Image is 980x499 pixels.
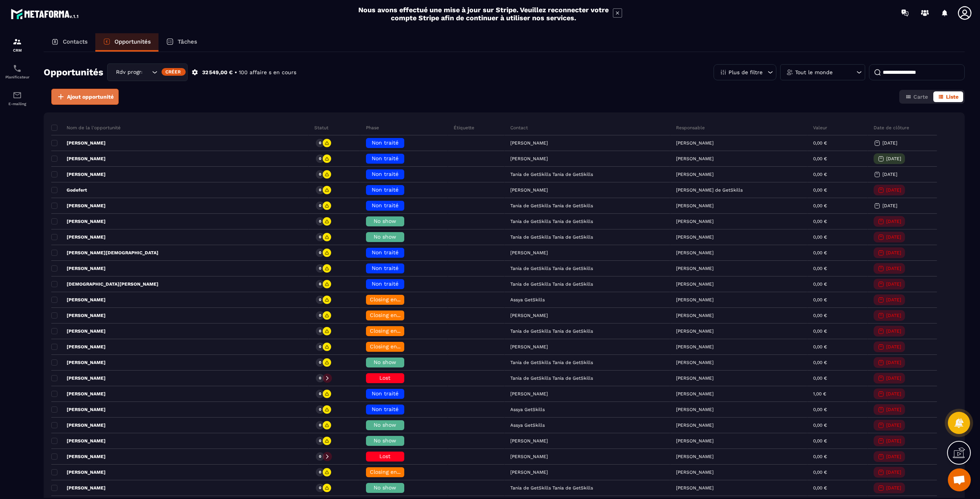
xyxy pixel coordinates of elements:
p: [PERSON_NAME] [676,470,714,475]
a: schedulerschedulerPlanificateur [2,58,33,85]
p: 0,00 € [813,344,827,349]
p: Étiquette [454,125,474,131]
p: [PERSON_NAME] [676,140,714,146]
h2: Nous avons effectué une mise à jour sur Stripe. Veuillez reconnecter votre compte Stripe afin de ... [358,6,609,22]
p: Valeur [813,125,827,131]
p: 0 [319,407,321,412]
p: [PERSON_NAME] [676,266,714,271]
p: Statut [314,125,328,131]
a: formationformationCRM [2,31,33,58]
p: 0 [319,360,321,365]
p: 0 [319,344,321,349]
p: 0 [319,172,321,177]
p: [PERSON_NAME] [676,313,714,318]
span: Liste [946,94,959,100]
img: formation [13,37,22,46]
p: [PERSON_NAME] [676,328,714,334]
p: [PERSON_NAME] [51,391,106,397]
p: [DATE] [886,328,901,334]
p: [PERSON_NAME] [676,438,714,444]
input: Search for option [142,68,150,76]
h2: Opportunités [44,65,103,80]
p: 0 [319,423,321,428]
p: Nom de la l'opportunité [51,125,121,131]
p: [DATE] [886,423,901,428]
p: Tâches [178,38,197,45]
p: [PERSON_NAME] [676,407,714,412]
p: [PERSON_NAME] [51,453,106,460]
a: Tâches [158,33,205,52]
p: 0,00 € [813,438,827,444]
p: 0 [319,140,321,146]
img: logo [11,7,80,21]
p: [PERSON_NAME] [676,360,714,365]
p: [PERSON_NAME] [676,156,714,161]
p: [PERSON_NAME] [51,312,106,319]
p: [DATE] [886,313,901,318]
p: [PERSON_NAME] [676,250,714,255]
p: [DATE] [886,407,901,412]
span: Non traité [372,265,399,271]
span: Non traité [372,187,399,193]
p: Godefert [51,187,87,193]
p: [PERSON_NAME] [51,156,106,162]
p: Opportunités [114,38,151,45]
p: 0 [319,297,321,302]
p: 0 [319,187,321,193]
p: 0,00 € [813,470,827,475]
p: CRM [2,48,33,52]
p: 32 549,00 € [202,69,233,76]
p: [PERSON_NAME] [51,344,106,350]
span: Non traité [372,155,399,161]
p: 0 [319,219,321,224]
span: No show [374,234,396,240]
p: 0 [319,328,321,334]
p: 0,00 € [813,250,827,255]
p: [PERSON_NAME] [51,218,106,224]
p: 0 [319,470,321,475]
p: [PERSON_NAME] [676,203,714,208]
p: Contact [510,125,528,131]
a: Ouvrir le chat [948,468,971,491]
p: [PERSON_NAME] [676,297,714,302]
p: [PERSON_NAME] [676,423,714,428]
span: Ajout opportunité [67,93,114,101]
p: [PERSON_NAME] [676,219,714,224]
p: [PERSON_NAME] [51,422,106,428]
p: [PERSON_NAME] [51,406,106,413]
p: 0,00 € [813,281,827,287]
p: [DATE] [886,297,901,302]
p: 0 [319,234,321,240]
p: [DATE] [886,344,901,349]
p: 0 [319,313,321,318]
p: E-mailing [2,102,33,106]
p: [DATE] [886,281,901,287]
p: Planificateur [2,75,33,79]
p: Phase [366,125,379,131]
p: 0,00 € [813,266,827,271]
span: Rdv programmé [114,68,142,76]
p: 0,00 € [813,328,827,334]
p: 0 [319,438,321,444]
p: 0,00 € [813,203,827,208]
p: 0,00 € [813,485,827,491]
p: [DATE] [886,391,901,397]
p: 1,00 € [813,391,826,397]
p: [DATE] [886,375,901,381]
p: [PERSON_NAME] [51,328,106,334]
p: [DATE] [886,156,901,161]
p: 0,00 € [813,297,827,302]
p: [PERSON_NAME] [51,171,106,177]
p: 0,00 € [813,234,827,240]
p: 0,00 € [813,172,827,177]
span: No show [374,484,396,491]
p: 0 [319,281,321,287]
span: Closing en cours [370,343,413,349]
a: Opportunités [95,33,158,52]
a: emailemailE-mailing [2,85,33,112]
p: Contacts [63,38,88,45]
p: [PERSON_NAME] [676,391,714,397]
span: No show [374,437,396,444]
span: Closing en cours [370,312,413,318]
p: [PERSON_NAME] [51,265,106,271]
